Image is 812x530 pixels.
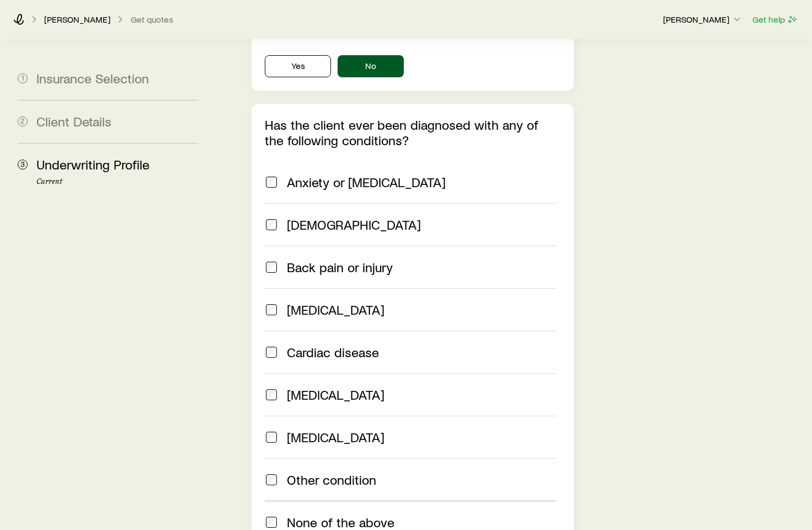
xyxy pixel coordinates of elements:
input: Cardiac disease [266,347,277,358]
p: Current [36,177,199,186]
input: [MEDICAL_DATA] [266,432,277,443]
span: Insurance Selection [36,70,149,86]
span: Client Details [36,113,111,129]
input: [MEDICAL_DATA] [266,304,277,315]
span: 2 [18,116,28,126]
p: Has the client ever been diagnosed with any of the following conditions? [265,117,560,148]
input: Back pain or injury [266,262,277,273]
input: None of the above [266,517,277,528]
p: [PERSON_NAME] [663,14,742,25]
span: Anxiety or [MEDICAL_DATA] [287,174,446,190]
span: Cardiac disease [287,344,379,360]
input: Other condition [266,474,277,485]
span: [MEDICAL_DATA] [287,430,384,445]
button: Yes [265,55,331,77]
span: None of the above [287,515,394,530]
span: 1 [18,73,28,83]
span: Other condition [287,472,376,487]
button: Get help [752,13,799,26]
p: [PERSON_NAME] [44,14,110,25]
button: Get quotes [130,14,174,25]
input: Anxiety or [MEDICAL_DATA] [266,177,277,188]
button: No [338,55,404,77]
span: [MEDICAL_DATA] [287,387,384,402]
span: [DEMOGRAPHIC_DATA] [287,217,421,232]
button: [PERSON_NAME] [663,13,743,26]
span: [MEDICAL_DATA] [287,302,384,317]
span: Back pain or injury [287,259,393,275]
input: [DEMOGRAPHIC_DATA] [266,219,277,230]
span: 3 [18,160,28,169]
span: Underwriting Profile [36,156,149,172]
input: [MEDICAL_DATA] [266,389,277,400]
